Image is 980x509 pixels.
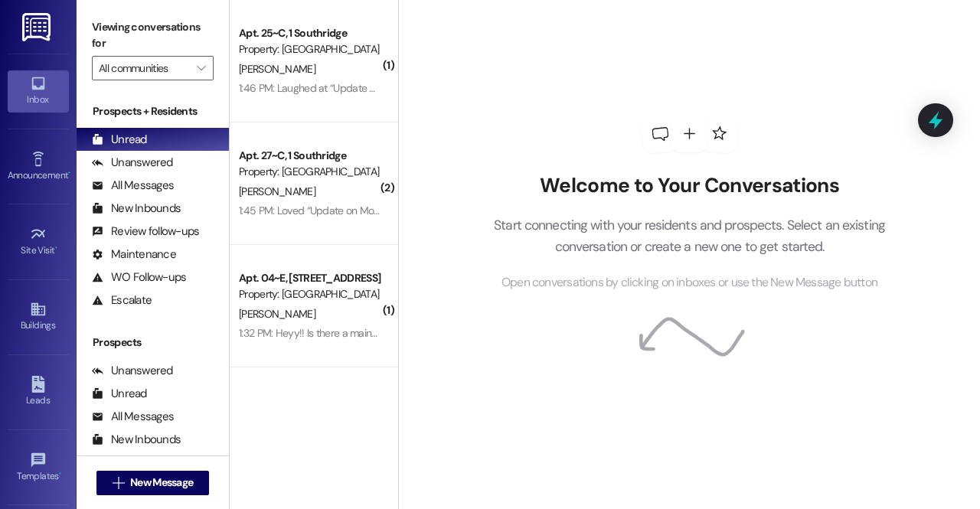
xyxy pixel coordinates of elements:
div: All Messages [92,409,174,425]
div: Apt. 27~C, 1 Southridge [239,148,381,164]
div: Property: [GEOGRAPHIC_DATA] [239,286,381,302]
span: [PERSON_NAME] [239,307,315,321]
a: Site Visit • [8,221,69,263]
span: • [59,468,61,479]
span: • [55,243,57,253]
i:  [197,62,205,74]
div: 1:45 PM: Loved “Update on Move-in's [DATE]: Due to a shipping de…” [239,204,539,217]
div: Property: [GEOGRAPHIC_DATA] [239,41,381,57]
i:  [113,477,124,489]
div: Prospects + Residents [77,103,229,119]
div: Unanswered [92,155,173,171]
p: Start connecting with your residents and prospects. Select an existing conversation or create a n... [471,214,909,258]
div: New Inbounds [92,201,181,217]
div: Escalate [92,292,152,308]
a: Leads [8,371,69,413]
div: Apt. 25~C, 1 Southridge [239,25,381,41]
div: WO Follow-ups [92,269,186,285]
div: Property: [GEOGRAPHIC_DATA] [239,164,381,180]
span: [PERSON_NAME] [239,62,315,76]
span: [PERSON_NAME] [239,184,315,198]
div: Unread [92,386,147,402]
a: Templates • [8,447,69,488]
div: Apt. 04~E, [STREET_ADDRESS] [239,270,381,286]
button: New Message [96,471,210,495]
div: Unanswered [92,363,173,379]
span: Open conversations by clicking on inboxes or use the New Message button [501,273,877,292]
img: ResiDesk Logo [22,13,54,41]
input: All communities [99,56,189,80]
span: New Message [130,475,193,491]
div: Maintenance [92,246,176,263]
span: • [68,168,70,178]
a: Inbox [8,70,69,112]
div: Prospects [77,334,229,351]
div: New Inbounds [92,432,181,448]
div: Review follow-ups [92,224,199,240]
div: All Messages [92,178,174,194]
div: Unread [92,132,147,148]
h2: Welcome to Your Conversations [471,174,909,198]
label: Viewing conversations for [92,15,214,56]
a: Buildings [8,296,69,338]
